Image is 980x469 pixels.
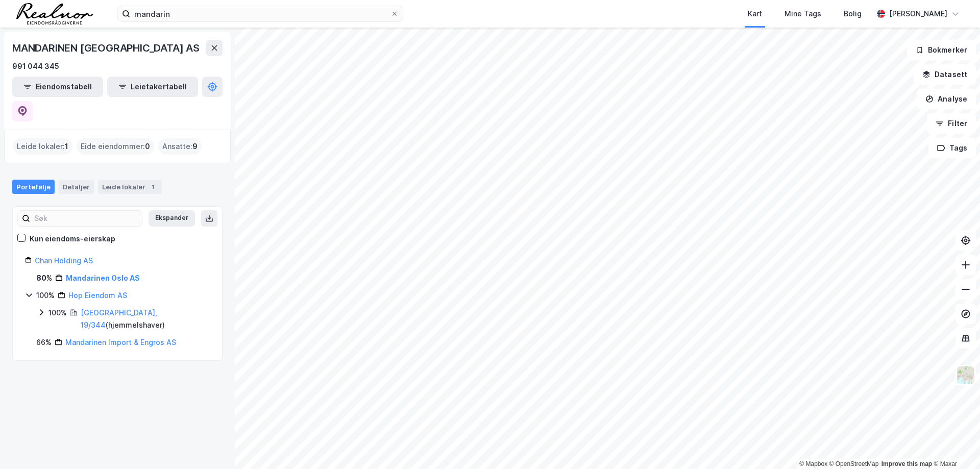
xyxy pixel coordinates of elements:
[48,307,67,319] div: 100%
[785,8,821,20] div: Mine Tags
[192,140,198,153] span: 9
[917,89,976,109] button: Analyse
[927,113,976,134] button: Filter
[65,140,68,153] span: 1
[799,460,827,467] a: Mapbox
[881,460,932,467] a: Improve this map
[148,182,158,192] div: 1
[149,210,195,227] button: Ekspander
[914,64,976,85] button: Datasett
[844,8,862,20] div: Bolig
[929,420,980,469] iframe: Chat Widget
[30,233,115,245] div: Kun eiendoms-eierskap
[12,60,59,72] div: 991 044 345
[956,365,975,385] img: Z
[16,3,93,24] img: realnor-logo.934646d98de889bb5806.png
[12,180,55,194] div: Portefølje
[12,40,202,56] div: MANDARINEN [GEOGRAPHIC_DATA] AS
[68,291,127,300] a: Hop Eiendom AS
[35,256,93,265] a: Chan Holding AS
[928,138,976,158] button: Tags
[748,8,762,20] div: Kart
[66,274,140,282] a: Mandarinen Oslo AS
[12,77,103,97] button: Eiendomstabell
[145,140,150,153] span: 0
[36,336,52,349] div: 66%
[107,77,198,97] button: Leietakertabell
[98,180,162,194] div: Leide lokaler
[30,211,142,226] input: Søk
[158,138,202,155] div: Ansatte :
[59,180,94,194] div: Detaljer
[13,138,72,155] div: Leide lokaler :
[77,138,154,155] div: Eide eiendommer :
[36,289,55,302] div: 100%
[889,8,947,20] div: [PERSON_NAME]
[65,338,176,347] a: Mandarinen Import & Engros AS
[36,272,52,284] div: 80%
[829,460,879,467] a: OpenStreetMap
[81,307,210,331] div: ( hjemmelshaver )
[907,40,976,60] button: Bokmerker
[130,6,390,21] input: Søk på adresse, matrikkel, gårdeiere, leietakere eller personer
[929,420,980,469] div: Kontrollprogram for chat
[81,308,157,329] a: [GEOGRAPHIC_DATA], 19/344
